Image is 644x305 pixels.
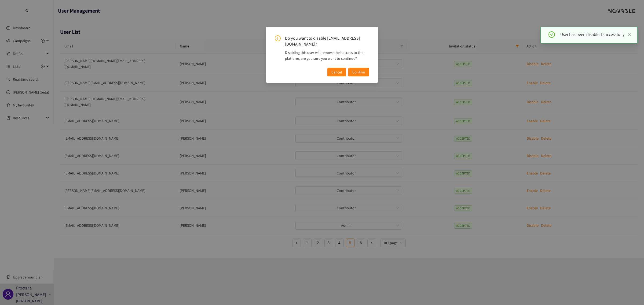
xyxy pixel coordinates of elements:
[275,35,281,41] span: exclamation-circle
[331,69,342,75] span: Cancel
[548,31,555,38] span: check-circle
[560,31,631,38] div: User has been disabled successfully
[285,35,369,47] span: Do you want to disable [EMAIL_ADDRESS][DOMAIN_NAME]?
[628,32,631,36] span: close
[617,279,644,305] iframe: Chat Widget
[327,68,346,76] button: Cancel
[285,50,369,61] div: Disabling this user will remove their access to the platform, are you sure you want to continue?
[352,69,365,75] span: Confirm
[348,68,369,76] button: Confirm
